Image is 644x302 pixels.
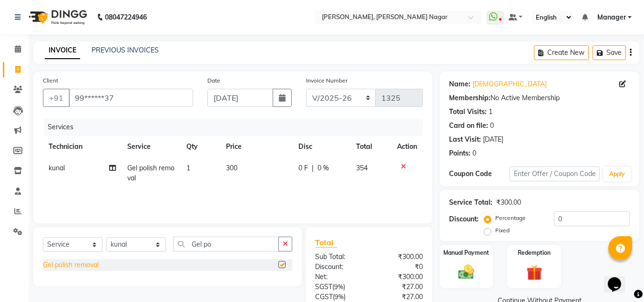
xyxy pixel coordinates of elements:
div: No Active Membership [449,93,630,103]
div: 0 [472,148,476,158]
label: Invoice Number [306,76,348,85]
label: Date [207,76,220,85]
div: Name: [449,79,470,89]
div: ₹27.00 [369,282,430,292]
label: Fixed [495,226,510,235]
th: Technician [43,136,122,157]
img: _cash.svg [453,263,479,281]
div: ₹300.00 [369,272,430,282]
div: Coupon Code [449,169,509,179]
img: _gift.svg [521,263,547,282]
span: 9% [335,293,344,301]
div: Net: [308,272,369,282]
div: Last Visit: [449,135,481,145]
span: 354 [356,164,368,172]
th: Price [220,136,293,157]
button: Apply [603,167,631,181]
span: Gel polish removal [127,164,174,182]
input: Enter Offer / Coupon Code [510,167,600,181]
div: ( ) [308,292,369,302]
span: 9% [334,283,343,291]
div: Sub Total: [308,252,369,262]
div: ₹27.00 [369,292,430,302]
a: [DEMOGRAPHIC_DATA] [472,79,547,89]
div: Total Visits: [449,107,487,117]
div: Gel polish removal [43,260,99,270]
div: Membership: [449,93,491,103]
button: +91 [43,89,70,107]
div: 0 [490,121,494,131]
span: 1 [186,164,190,172]
div: Points: [449,148,470,158]
th: Total [350,136,391,157]
button: Create New [534,45,589,60]
th: Service [122,136,181,157]
span: 0 % [317,163,329,173]
img: logo [24,4,90,31]
label: Percentage [495,214,526,222]
span: SGST [315,282,332,291]
span: Total [315,238,337,248]
button: Save [593,45,626,60]
span: 300 [226,164,237,172]
span: Manager [597,12,626,22]
th: Action [391,136,423,157]
input: Search or Scan [173,237,279,251]
span: 0 F [298,163,308,173]
input: Search by Name/Mobile/Email/Code [69,89,193,107]
div: Card on file: [449,121,488,131]
span: kunal [49,164,65,172]
div: Service Total: [449,198,492,208]
div: ₹300.00 [369,252,430,262]
div: ₹300.00 [496,198,521,208]
b: 08047224946 [105,4,147,31]
iframe: chat widget [604,264,634,292]
div: ( ) [308,282,369,292]
div: Discount: [308,262,369,272]
a: PREVIOUS INVOICES [92,46,159,54]
th: Qty [181,136,220,157]
span: CGST [315,292,333,301]
th: Disc [293,136,350,157]
label: Client [43,76,58,85]
div: Services [44,118,430,136]
div: 1 [489,107,492,117]
label: Redemption [518,249,551,257]
div: ₹0 [369,262,430,272]
div: Discount: [449,214,479,224]
label: Manual Payment [443,249,489,257]
div: [DATE] [483,135,503,145]
a: INVOICE [45,42,80,59]
span: | [312,163,314,173]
